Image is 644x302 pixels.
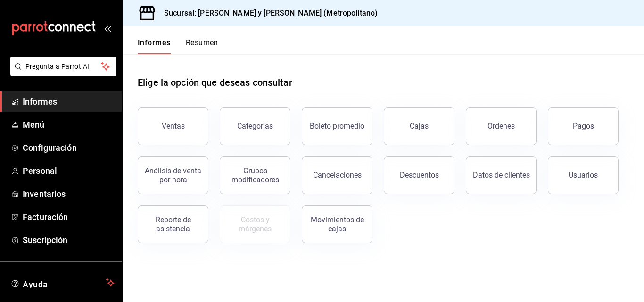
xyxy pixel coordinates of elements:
a: Pregunta a Parrot AI [7,68,116,78]
button: Análisis de venta por hora [138,156,208,194]
button: Movimientos de cajas [302,205,372,243]
font: Personal [23,166,57,176]
font: Menú [23,120,45,130]
font: Descuentos [400,171,439,180]
font: Configuración [23,143,77,153]
font: Ayuda [23,279,48,289]
font: Facturación [23,212,68,222]
font: Pagos [573,122,594,131]
button: Pagos [548,107,619,145]
font: Elige la opción que deseas consultar [138,77,292,88]
button: Cancelaciones [302,156,372,194]
font: Órdenes [487,122,515,131]
font: Cancelaciones [313,171,362,180]
a: Cajas [384,107,454,145]
font: Costos y márgenes [239,215,272,233]
font: Cajas [410,122,429,131]
font: Categorías [237,122,273,131]
font: Sucursal: [PERSON_NAME] y [PERSON_NAME] (Metropolitano) [164,8,378,17]
button: Reporte de asistencia [138,205,208,243]
font: Suscripción [23,235,67,245]
font: Datos de clientes [473,171,530,180]
font: Inventarios [23,189,66,199]
button: Usuarios [548,156,619,194]
font: Ventas [162,122,185,131]
font: Usuarios [569,171,598,180]
font: Informes [138,38,171,47]
button: Ventas [138,107,208,145]
button: Datos de clientes [466,156,537,194]
button: Grupos modificadores [220,156,290,194]
button: Boleto promedio [302,107,372,145]
button: Pregunta a Parrot AI [10,57,116,76]
button: Descuentos [384,156,454,194]
font: Movimientos de cajas [311,215,364,233]
button: Categorías [220,107,290,145]
button: Órdenes [466,107,537,145]
font: Resumen [186,38,218,47]
font: Informes [23,97,57,106]
div: pestañas de navegación [138,38,218,54]
button: Contrata inventarios para ver este informe [220,205,290,243]
font: Grupos modificadores [231,166,279,184]
button: abrir_cajón_menú [104,24,111,32]
font: Boleto promedio [310,122,364,131]
font: Análisis de venta por hora [145,166,201,184]
font: Reporte de asistencia [156,215,191,233]
font: Pregunta a Parrot AI [25,63,90,70]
